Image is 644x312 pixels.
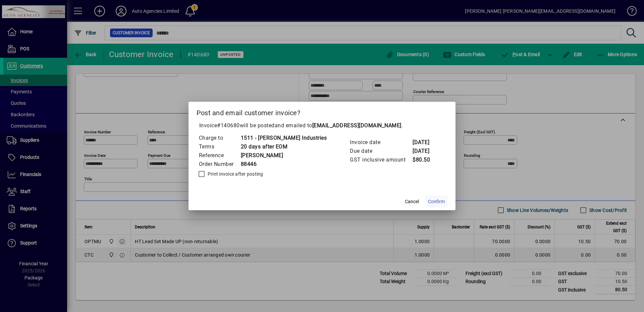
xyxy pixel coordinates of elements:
td: Reference [199,151,240,160]
td: Terms [199,142,240,151]
span: and emailed to [275,122,401,129]
p: Invoice will be posted . [197,122,448,130]
h2: Post and email customer invoice? [189,102,456,121]
td: Due date [350,147,412,155]
td: GST inclusive amount [350,155,412,164]
span: #140680 [217,122,240,129]
td: $80.50 [412,155,439,164]
span: Confirm [428,198,445,205]
td: 20 days after EOM [240,142,327,151]
td: [DATE] [412,138,439,147]
td: 88446 [240,160,327,169]
button: Confirm [425,195,447,208]
td: 1511 - [PERSON_NAME] Industries [240,134,327,142]
b: [EMAIL_ADDRESS][DOMAIN_NAME] [312,122,401,129]
td: Invoice date [350,138,412,147]
td: [PERSON_NAME] [240,151,327,160]
td: [DATE] [412,147,439,155]
button: Cancel [401,195,423,208]
label: Print invoice after posting [206,171,263,177]
td: Charge to [199,134,240,142]
td: Order Number [199,160,240,169]
span: Cancel [405,198,419,205]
